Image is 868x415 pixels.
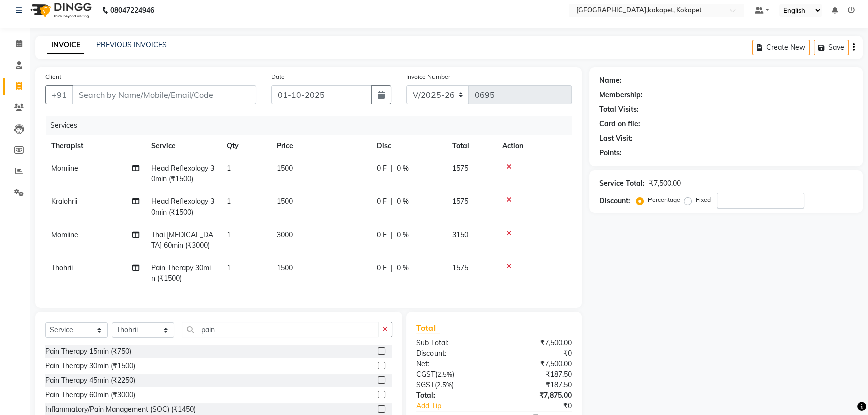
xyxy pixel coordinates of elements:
[494,390,579,401] div: ₹7,875.00
[391,196,393,207] span: |
[599,75,622,86] div: Name:
[446,135,496,157] th: Total
[221,135,271,157] th: Qty
[51,197,77,206] span: Kralohrii
[391,263,393,273] span: |
[271,135,371,157] th: Price
[45,85,73,104] button: +91
[494,359,579,369] div: ₹7,500.00
[391,163,393,174] span: |
[409,401,509,411] a: Add Tip
[377,196,387,207] span: 0 F
[277,164,293,173] span: 1500
[397,263,409,273] span: 0 %
[391,230,393,240] span: |
[696,195,711,204] label: Fixed
[437,381,452,389] span: 2.5%
[51,164,78,173] span: Momiine
[494,380,579,390] div: ₹187.50
[409,348,494,359] div: Discount:
[51,263,73,272] span: Thohrii
[409,390,494,401] div: Total:
[599,119,640,129] div: Card on file:
[648,195,680,204] label: Percentage
[45,361,135,371] div: Pain Therapy 30min (₹1500)
[397,196,409,207] span: 0 %
[227,197,231,206] span: 1
[45,135,145,157] th: Therapist
[599,178,645,189] div: Service Total:
[227,164,231,173] span: 1
[416,380,435,389] span: SGST
[437,370,452,378] span: 2.5%
[151,164,214,183] span: Head Reflexology 30min (₹1500)
[496,135,572,157] th: Action
[72,85,256,104] input: Search by Name/Mobile/Email/Code
[752,40,810,55] button: Create New
[145,135,221,157] th: Service
[377,263,387,273] span: 0 F
[409,369,494,380] div: ( )
[277,197,293,206] span: 1500
[45,346,131,357] div: Pain Therapy 15min (₹750)
[277,263,293,272] span: 1500
[452,263,468,272] span: 1575
[45,404,196,415] div: Inflammatory/Pain Management (SOC) (₹1450)
[814,40,849,55] button: Save
[406,72,450,81] label: Invoice Number
[452,197,468,206] span: 1575
[47,36,84,54] a: INVOICE
[182,322,378,337] input: Search or Scan
[494,338,579,348] div: ₹7,500.00
[416,323,440,333] span: Total
[494,348,579,359] div: ₹0
[494,369,579,380] div: ₹187.50
[452,164,468,173] span: 1575
[397,230,409,240] span: 0 %
[397,163,409,174] span: 0 %
[508,401,579,411] div: ₹0
[371,135,446,157] th: Disc
[377,163,387,174] span: 0 F
[599,90,643,100] div: Membership:
[227,230,231,239] span: 1
[45,375,135,386] div: Pain Therapy 45min (₹2250)
[409,359,494,369] div: Net:
[45,72,61,81] label: Client
[46,116,579,135] div: Services
[271,72,285,81] label: Date
[96,40,167,49] a: PREVIOUS INVOICES
[151,230,213,250] span: Thai [MEDICAL_DATA] 60min (₹3000)
[227,263,231,272] span: 1
[45,390,135,400] div: Pain Therapy 60min (₹3000)
[377,230,387,240] span: 0 F
[599,133,633,144] div: Last Visit:
[409,338,494,348] div: Sub Total:
[409,380,494,390] div: ( )
[151,263,211,283] span: Pain Therapy 30min (₹1500)
[416,370,435,379] span: CGST
[277,230,293,239] span: 3000
[649,178,681,189] div: ₹7,500.00
[599,104,639,115] div: Total Visits:
[599,148,622,158] div: Points:
[452,230,468,239] span: 3150
[51,230,78,239] span: Momiine
[599,196,630,206] div: Discount:
[151,197,214,217] span: Head Reflexology 30min (₹1500)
